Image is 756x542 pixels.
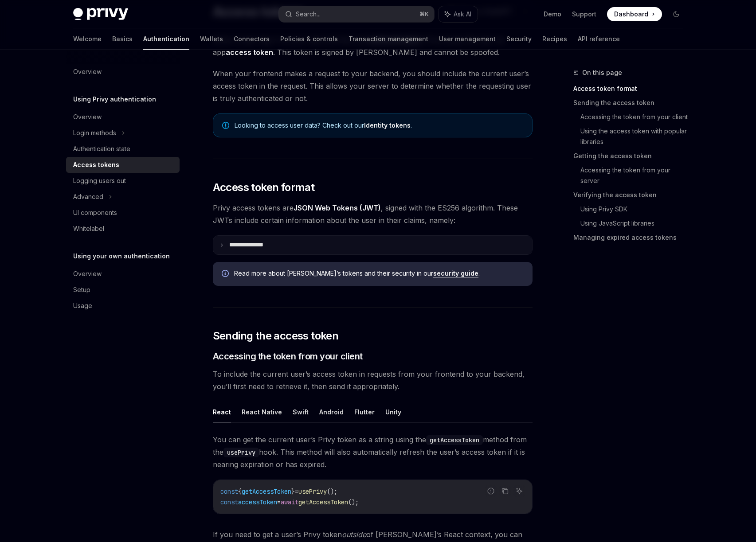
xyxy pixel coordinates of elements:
[66,282,180,298] a: Setup
[578,28,620,50] a: API reference
[234,269,524,278] span: Read more about [PERSON_NAME]’s tokens and their security in our .
[213,67,533,105] span: When your frontend makes a request to your backend, you should include the current user’s access ...
[220,487,238,495] span: const
[669,7,683,21] button: Toggle dark mode
[66,298,180,314] a: Usage
[213,350,363,363] span: Accessing the token from your client
[433,269,478,277] a: security guide
[348,498,359,506] span: ();
[143,28,189,50] a: Authentication
[426,435,483,445] code: getAccessToken
[73,66,102,77] div: Overview
[277,498,281,506] span: =
[573,188,690,202] a: Verifying the access token
[580,202,690,216] a: Using Privy SDK
[73,8,128,20] img: dark logo
[327,487,337,495] span: ();
[73,269,102,279] div: Overview
[234,28,270,50] a: Connectors
[573,82,690,96] a: Access token format
[226,48,273,57] strong: access token
[580,216,690,230] a: Using JavaScript libraries
[294,203,381,213] a: JSON Web Tokens (JWT)
[485,485,497,497] button: Report incorrect code
[73,160,119,170] div: Access tokens
[342,530,366,539] em: outside
[213,402,231,422] button: React
[242,402,282,422] button: React Native
[298,487,327,495] span: usePrivy
[222,270,231,279] svg: Info
[573,230,690,245] a: Managing expired access tokens
[573,149,690,163] a: Getting the access token
[213,433,533,471] span: You can get the current user’s Privy token as a string using the method from the hook. This metho...
[291,487,295,495] span: }
[73,112,102,122] div: Overview
[439,6,478,22] button: Ask AI
[238,498,277,506] span: accessToken
[112,28,133,50] a: Basics
[296,9,321,19] div: Search...
[66,266,180,282] a: Overview
[213,180,315,195] span: Access token format
[66,109,180,125] a: Overview
[66,64,180,80] a: Overview
[454,10,471,19] span: Ask AI
[513,485,525,497] button: Ask AI
[73,128,116,138] div: Login methods
[73,28,102,50] a: Welcome
[73,251,170,261] h5: Using your own authentication
[213,368,533,393] span: To include the current user’s access token in requests from your frontend to your backend, you’ll...
[73,207,117,218] div: UI components
[222,122,229,129] svg: Note
[580,163,690,188] a: Accessing the token from your server
[66,141,180,157] a: Authentication state
[385,402,401,422] button: Unity
[572,10,596,19] a: Support
[223,448,259,457] code: usePrivy
[73,175,126,186] div: Logging users out
[66,173,180,189] a: Logging users out
[281,498,298,506] span: await
[349,28,428,50] a: Transaction management
[220,498,238,506] span: const
[279,6,434,22] button: Search...⌘K
[280,28,338,50] a: Policies & controls
[542,28,567,50] a: Recipes
[213,202,533,226] span: Privy access tokens are , signed with the ES256 algorithm. These JWTs include certain information...
[235,121,523,130] span: Looking to access user data? Check out our .
[354,402,375,422] button: Flutter
[200,28,223,50] a: Wallets
[544,10,561,19] a: Demo
[582,67,622,78] span: On this page
[573,96,690,110] a: Sending the access token
[66,157,180,173] a: Access tokens
[419,11,429,18] span: ⌘ K
[293,402,309,422] button: Swift
[499,485,511,497] button: Copy the contents from the code block
[238,487,242,495] span: {
[439,28,496,50] a: User management
[298,498,348,506] span: getAccessToken
[73,94,156,105] h5: Using Privy authentication
[614,10,648,19] span: Dashboard
[506,28,532,50] a: Security
[242,487,291,495] span: getAccessToken
[73,144,130,154] div: Authentication state
[66,221,180,237] a: Whitelabel
[66,205,180,221] a: UI components
[213,329,339,343] span: Sending the access token
[580,110,690,124] a: Accessing the token from your client
[607,7,662,21] a: Dashboard
[73,223,104,234] div: Whitelabel
[580,124,690,149] a: Using the access token with popular libraries
[319,402,344,422] button: Android
[73,285,90,295] div: Setup
[364,121,411,129] a: Identity tokens
[295,487,298,495] span: =
[73,300,92,311] div: Usage
[73,191,103,202] div: Advanced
